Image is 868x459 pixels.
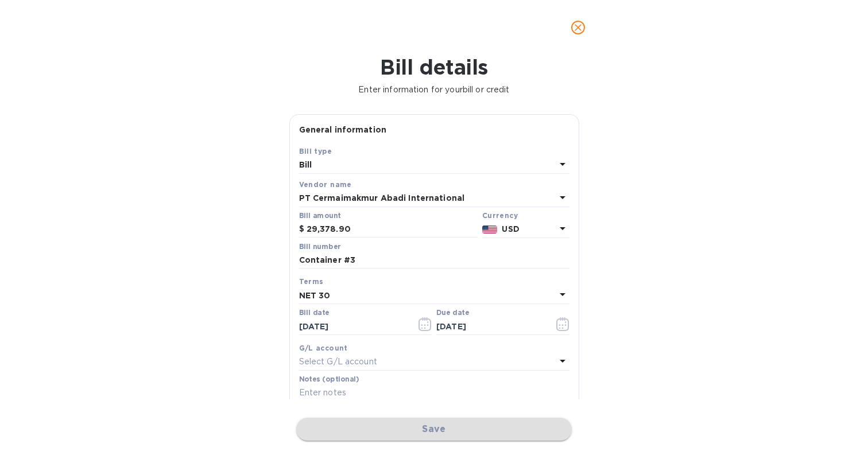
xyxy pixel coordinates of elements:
label: Bill number [299,243,340,250]
input: Enter bill number [299,252,569,269]
input: $ Enter bill amount [307,221,478,238]
img: USD [482,225,498,234]
b: Terms [299,277,324,286]
input: Due date [436,318,545,335]
label: Bill amount [299,212,340,219]
b: USD [502,224,519,234]
b: PT Cermaimakmur Abadi International [299,193,465,203]
b: Currency [482,211,518,220]
b: NET 30 [299,291,331,300]
input: Select date [299,318,408,335]
b: Bill [299,160,312,169]
label: Bill date [299,310,330,317]
div: $ [299,221,307,238]
input: Enter notes [299,384,569,402]
h1: Bill details [9,55,859,79]
b: Bill type [299,147,332,155]
p: Select G/L account [299,356,377,368]
label: Due date [436,310,469,317]
label: Notes (optional) [299,376,359,383]
p: Enter information for your bill or credit [9,84,859,96]
b: General information [299,125,387,134]
button: close [564,14,592,41]
b: G/L account [299,344,348,352]
b: Vendor name [299,180,352,189]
